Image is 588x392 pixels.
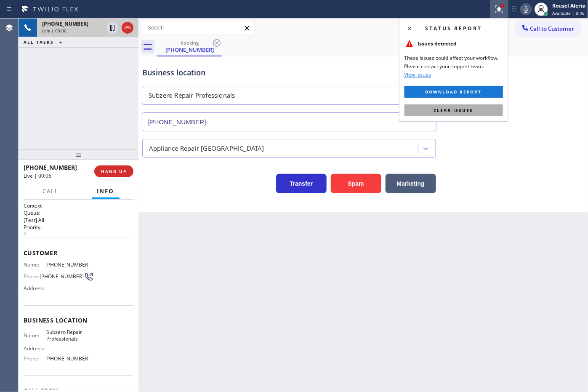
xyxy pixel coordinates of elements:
span: [PHONE_NUMBER] [45,355,90,362]
button: ALL TASKS [19,37,71,47]
span: Call [43,187,59,195]
span: Live | 00:06 [42,28,67,34]
span: Phone: [24,355,45,362]
span: Call to Customer [530,25,575,32]
p: 1 [24,231,133,238]
button: Call to Customer [516,21,580,37]
h2: Priority: [24,224,133,231]
button: Mute [520,3,532,15]
div: [PHONE_NUMBER] [158,46,221,53]
span: Live | 00:06 [24,172,51,179]
span: [PHONE_NUMBER] [24,163,77,171]
button: Hold Customer [106,22,118,34]
span: Subzero Repair Professionals [46,329,89,342]
span: Name: [24,332,46,339]
button: Spam [331,174,381,193]
div: Rousel Alerta [552,2,585,9]
span: ALL TASKS [24,39,54,45]
span: Business location [24,316,133,324]
span: [PHONE_NUMBER] [42,20,88,27]
div: Business location [142,67,436,78]
button: Info [92,183,120,200]
h1: Context [24,202,133,209]
span: [PHONE_NUMBER] [40,273,84,280]
span: Customer [24,249,133,257]
p: [Test] All [24,216,133,224]
button: Call [38,183,64,200]
span: Info [97,187,114,195]
div: Subzero Repair Professionals [149,91,235,101]
span: [PHONE_NUMBER] [45,261,90,268]
h2: Queue: [24,209,133,216]
div: Appliance Repair [GEOGRAPHIC_DATA] [149,144,264,153]
button: Transfer [276,174,327,193]
span: Address: [24,285,46,291]
span: Name: [24,261,45,268]
button: Marketing [386,174,436,193]
button: HANG UP [94,165,133,177]
span: Address: [24,345,46,352]
div: booking [158,40,221,46]
div: (630) 258-2596 [158,37,221,56]
span: Phone: [24,273,40,280]
span: Available | 9:46 [552,10,585,16]
input: Search [141,21,254,35]
button: Hang up [122,22,133,34]
input: Phone Number [142,112,436,131]
span: HANG UP [101,168,127,174]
